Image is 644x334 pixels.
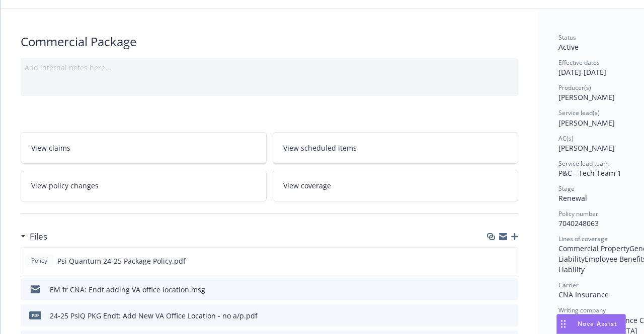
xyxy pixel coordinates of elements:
[273,132,519,164] a: View scheduled items
[558,108,600,117] span: Service lead(s)
[558,159,609,168] span: Service lead team
[21,132,267,164] a: View claims
[558,184,575,193] span: Stage
[558,42,579,52] span: Active
[57,256,186,266] span: Psi Quantum 24-25 Package Policy.pdf
[29,256,49,265] span: Policy
[30,230,47,243] h3: Files
[558,134,574,143] span: AC(s)
[505,284,514,295] button: preview file
[558,209,598,218] span: Policy number
[578,319,617,328] span: Nova Assist
[50,310,258,321] div: 24-25 PsiQ PKG Endt: Add New VA Office Location - no a/p.pdf
[558,118,615,128] span: [PERSON_NAME]
[283,180,331,191] span: View coverage
[489,310,497,321] button: download file
[489,256,497,266] button: download file
[558,83,591,92] span: Producer(s)
[25,62,514,73] div: Add internal notes here...
[21,33,518,50] div: Commercial Package
[558,33,576,42] span: Status
[558,306,606,314] span: Writing company
[558,193,587,203] span: Renewal
[489,284,497,295] button: download file
[31,180,99,191] span: View policy changes
[558,244,629,253] span: Commercial Property
[558,168,621,178] span: P&C - Tech Team 1
[558,281,579,289] span: Carrier
[273,170,519,201] a: View coverage
[31,143,70,153] span: View claims
[505,310,514,321] button: preview file
[505,256,514,266] button: preview file
[558,143,615,153] span: [PERSON_NAME]
[558,235,608,243] span: Lines of coverage
[557,314,570,333] div: Drag to move
[558,290,609,299] span: CNA Insurance
[558,58,600,67] span: Effective dates
[29,311,41,319] span: pdf
[558,92,615,102] span: [PERSON_NAME]
[21,230,47,243] div: Files
[556,314,626,334] button: Nova Assist
[558,218,599,228] span: 7040248063
[50,284,205,295] div: EM fr CNA: Endt adding VA office location.msg
[21,170,267,201] a: View policy changes
[283,143,357,153] span: View scheduled items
